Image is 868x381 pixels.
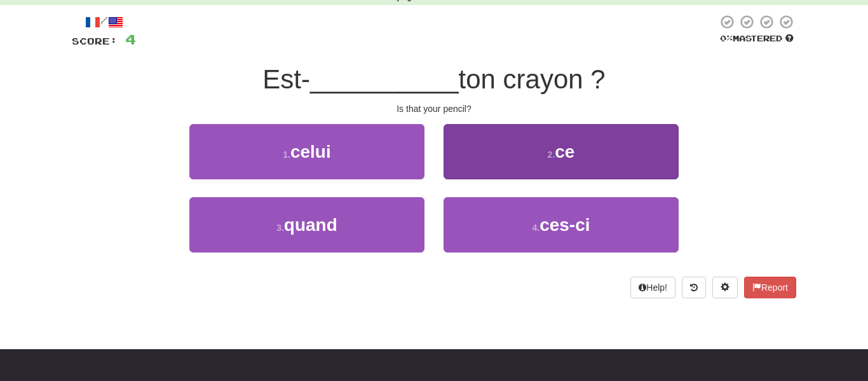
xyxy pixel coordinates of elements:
button: 1.celui [189,124,424,179]
button: 3.quand [189,197,424,253]
button: Report [744,277,796,298]
span: Score: [72,36,118,46]
div: Mastered [717,33,796,45]
div: Is that your pencil? [72,102,796,115]
span: Est- [262,64,310,94]
small: 1 . [283,149,290,160]
span: celui [290,142,331,162]
button: 2.ce [444,124,679,179]
div: / [72,14,136,30]
button: Round history (alt+y) [682,277,706,298]
small: 2 . [548,149,555,160]
small: 3 . [276,223,284,233]
span: 4 [125,31,136,47]
small: 4 . [532,223,539,233]
span: ce [555,142,574,162]
span: __________ [310,64,459,94]
span: ces-ci [539,215,590,235]
span: 0 % [720,33,733,43]
button: Help! [630,277,675,298]
span: ton crayon ? [459,64,606,94]
button: 4.ces-ci [444,197,679,253]
span: quand [284,215,337,235]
